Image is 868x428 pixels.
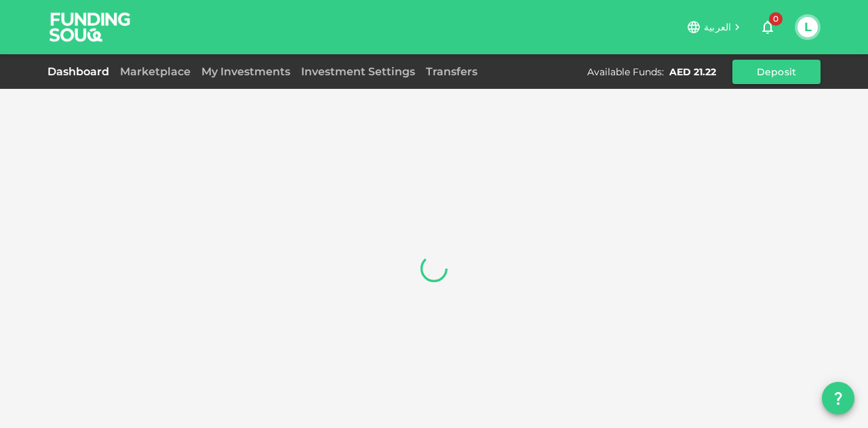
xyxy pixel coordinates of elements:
[115,65,196,78] a: Marketplace
[296,65,420,78] a: Investment Settings
[47,65,115,78] a: Dashboard
[196,65,296,78] a: My Investments
[420,65,483,78] a: Transfers
[587,65,664,79] div: Available Funds :
[704,21,731,33] span: العربية
[754,14,781,41] button: 0
[822,382,854,414] button: question
[669,65,716,79] div: AED 21.22
[732,60,821,84] button: Deposit
[769,12,783,26] span: 0
[797,17,818,37] button: L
